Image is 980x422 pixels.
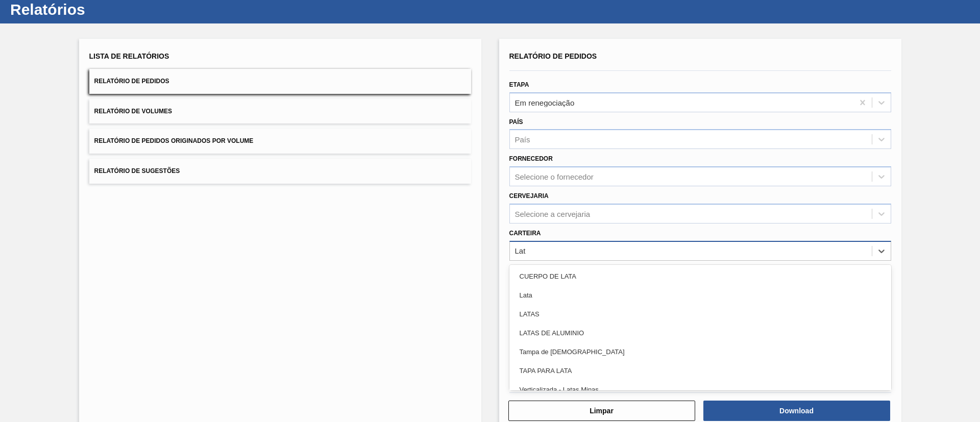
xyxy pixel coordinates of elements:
[94,108,172,115] span: Relatório de Volumes
[703,401,890,421] button: Download
[89,129,471,154] button: Relatório de Pedidos Originados por Volume
[509,52,597,60] span: Relatório de Pedidos
[509,81,529,88] label: Etapa
[509,380,891,399] div: Verticalizada - Latas Minas
[10,4,191,15] h1: Relatórios
[89,159,471,184] button: Relatório de Sugestões
[509,305,891,324] div: LATAS
[515,209,591,218] div: Selecione a cervejaria
[509,324,891,342] div: LATAS DE ALUMINIO
[515,172,594,181] div: Selecione o fornecedor
[508,401,695,421] button: Limpar
[509,267,891,286] div: CUERPO DE LATA
[89,99,471,124] button: Relatório de Volumes
[509,155,553,162] label: Fornecedor
[89,52,169,60] span: Lista de Relatórios
[515,135,530,144] div: País
[94,78,169,85] span: Relatório de Pedidos
[509,286,891,305] div: Lata
[509,361,891,380] div: TAPA PARA LATA
[509,118,523,126] label: País
[515,98,575,107] div: Em renegociação
[94,137,254,144] span: Relatório de Pedidos Originados por Volume
[89,69,471,94] button: Relatório de Pedidos
[509,342,891,361] div: Tampa de [DEMOGRAPHIC_DATA]
[509,192,549,200] label: Cervejaria
[94,167,180,175] span: Relatório de Sugestões
[509,230,541,237] label: Carteira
